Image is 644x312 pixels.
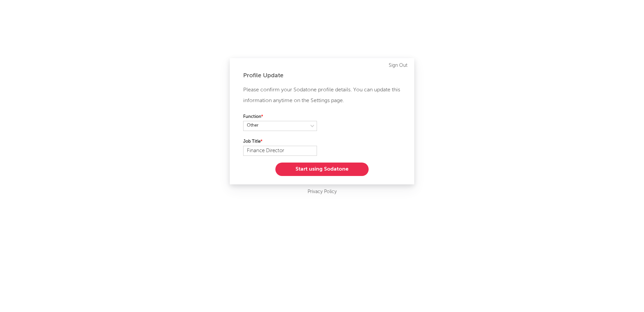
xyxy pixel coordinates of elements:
[308,188,337,196] a: Privacy Policy
[275,163,369,176] button: Start using Sodatone
[243,113,317,121] label: Function
[243,72,401,80] div: Profile Update
[243,85,401,106] p: Please confirm your Sodatone profile details. You can update this information anytime on the Sett...
[389,61,408,70] a: Sign Out
[243,138,317,146] label: Job Title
